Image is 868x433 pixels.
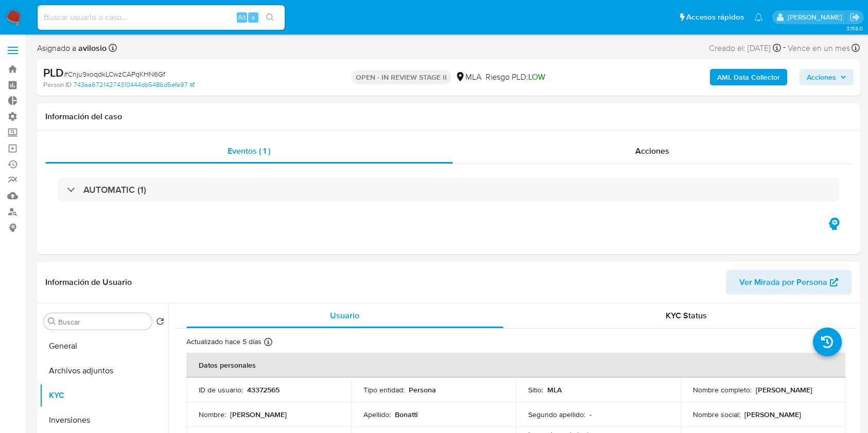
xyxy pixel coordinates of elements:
p: OPEN - IN REVIEW STAGE II [352,70,451,84]
span: - [783,41,786,55]
button: Archivos adjuntos [40,358,168,383]
h3: AUTOMATIC (1) [83,184,146,195]
input: Buscar [58,317,148,327]
span: Ver Mirada por Persona [739,270,827,295]
p: MLA [547,385,562,394]
h1: Información de Usuario [45,277,132,287]
button: Volver al orden por defecto [156,317,164,329]
button: Ver Mirada por Persona [726,270,852,295]
p: Actualizado hace 5 días [186,337,262,347]
span: KYC Status [666,310,707,321]
button: Acciones [800,69,854,85]
b: Person ID [43,80,72,89]
p: Tipo entidad : [363,385,405,394]
span: Riesgo PLD: [485,71,545,83]
div: Creado el: [DATE] [709,41,781,55]
span: Usuario [330,310,359,321]
p: [PERSON_NAME] [756,385,812,394]
p: Bonatti [395,410,418,419]
h1: Información del caso [45,112,852,122]
span: Acciones [635,145,669,157]
div: AUTOMATIC (1) [58,178,839,202]
p: - [589,410,592,419]
span: Alt [238,12,246,22]
button: Inversiones [40,408,168,432]
div: MLA [455,71,481,83]
span: Eventos ( 1 ) [228,145,270,157]
button: search-icon [259,10,281,25]
p: Nombre completo : [693,385,752,394]
b: PLD [43,64,64,81]
b: AML Data Collector [717,69,780,85]
button: KYC [40,383,168,408]
p: Nombre : [199,410,226,419]
p: Segundo apellido : [528,410,585,419]
button: Buscar [48,317,56,326]
p: andres.vilosio@mercadolibre.com [788,12,846,22]
a: Salir [849,12,860,23]
a: 743aa67214274310444db5486d5efa97 [74,80,195,89]
p: Sitio : [528,385,543,394]
p: [PERSON_NAME] [744,410,801,419]
input: Buscar usuario o caso... [38,11,285,24]
span: Acciones [807,69,836,85]
p: Apellido : [363,410,391,419]
p: ID de usuario : [199,385,243,394]
p: Persona [409,385,436,394]
span: Accesos rápidos [686,12,744,23]
span: # Cnju9xoqdkLCwzCAPqKHN6Gf [64,69,165,79]
p: Nombre social : [693,410,740,419]
b: avilosio [76,42,107,54]
span: Asignado a [37,43,107,54]
span: Vence en un mes [788,43,850,54]
button: AML Data Collector [710,69,787,85]
th: Datos personales [186,353,845,377]
span: s [252,12,255,22]
p: 43372565 [247,385,280,394]
p: [PERSON_NAME] [230,410,287,419]
a: Notificaciones [754,13,763,22]
button: General [40,334,168,358]
span: LOW [528,71,545,83]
